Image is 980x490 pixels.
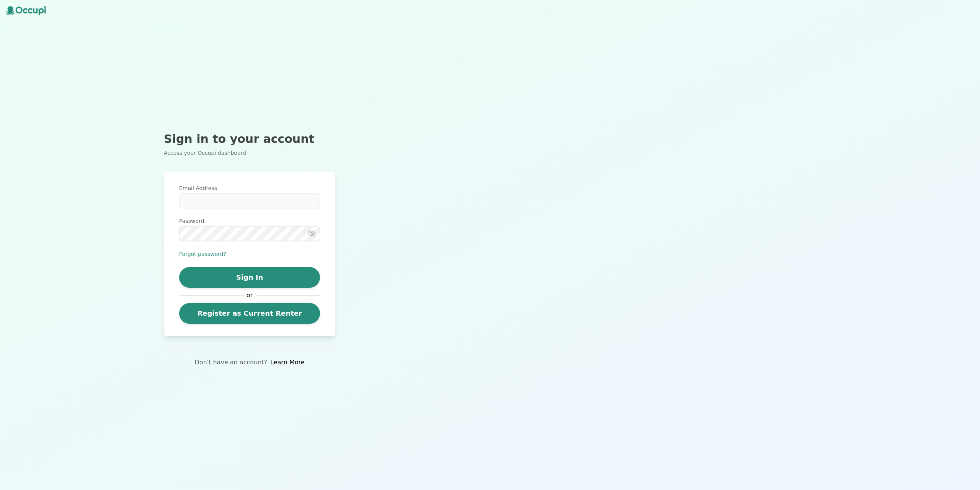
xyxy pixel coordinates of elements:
[164,132,335,146] h2: Sign in to your account
[179,217,320,225] label: Password
[179,250,226,258] button: Forgot password?
[179,184,320,192] label: Email Address
[164,149,335,157] p: Access your Occupi dashboard
[179,303,320,324] a: Register as Current Renter
[179,267,320,288] button: Sign In
[243,291,256,300] span: or
[270,358,304,367] a: Learn More
[194,358,267,367] p: Don't have an account?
